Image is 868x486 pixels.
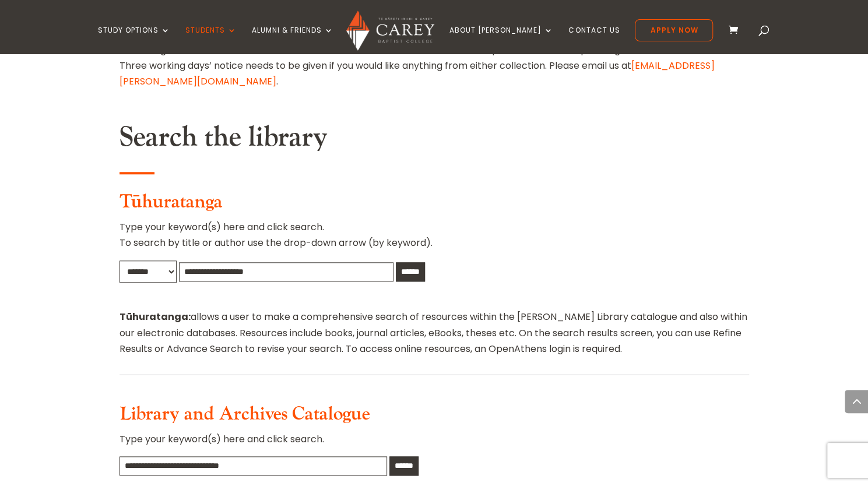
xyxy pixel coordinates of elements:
[120,42,749,90] p: Accessing the archives collection or books that are in the stack collection will require some for...
[120,219,749,260] p: Type your keyword(s) here and click search. To search by title or author use the drop-down arrow ...
[120,309,749,357] p: allows a user to make a comprehensive search of resources within the [PERSON_NAME] Library catalo...
[120,121,749,160] h2: Search the library
[449,26,553,54] a: About [PERSON_NAME]
[120,431,749,456] p: Type your keyword(s) here and click search.
[346,10,435,51] img: Carey Baptist College
[120,191,749,219] h3: Tūhuratanga
[120,403,749,431] h3: Library and Archives Catalogue
[568,26,620,54] a: Contact Us
[635,19,713,41] a: Apply Now
[120,310,191,323] strong: Tūhuratanga:
[98,26,170,54] a: Study Options
[185,26,237,54] a: Students
[252,26,333,54] a: Alumni & Friends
